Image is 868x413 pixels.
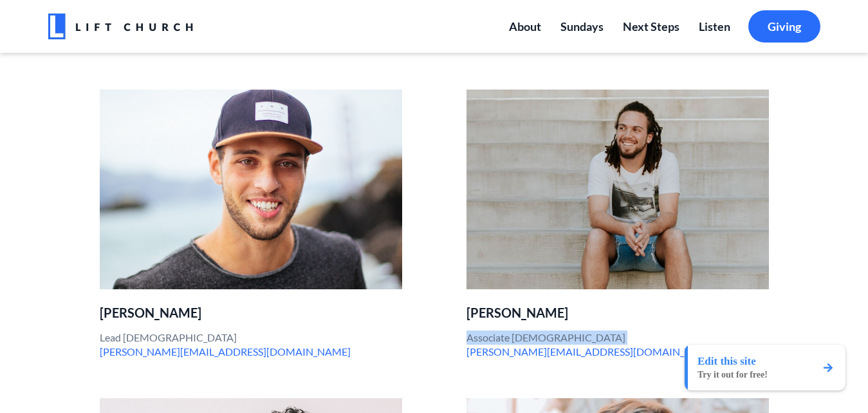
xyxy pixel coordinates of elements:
a: Sundays [551,10,613,43]
span: Giving [768,19,801,34]
p: [PERSON_NAME] [466,305,769,321]
a: [PERSON_NAME][EMAIL_ADDRESS][DOMAIN_NAME] [466,345,717,358]
span: Next Steps [623,19,679,34]
p: [PERSON_NAME] [100,305,402,321]
img: f8285b86-45a9-44dd-9bf9-f5882f6abba5.jpg [466,90,769,289]
span: Listen [699,19,730,34]
p: Associate [DEMOGRAPHIC_DATA] [466,331,769,360]
div: Edit this site [697,355,768,368]
p: Lead [DEMOGRAPHIC_DATA] [100,331,402,360]
span: Sundays [560,19,604,34]
img: fbe4bd4f-4bb8-4c57-9fff-e027aa0e365b.jpg [100,90,402,289]
div: Try it out for free! [697,370,768,380]
img: eda677c0-0064-4597-9736-a0f5d78829b0.jpg [48,10,193,43]
a: Next Steps [613,10,689,43]
a: Listen [689,10,740,43]
span: About [509,19,541,34]
a: About [499,10,551,43]
a: [PERSON_NAME][EMAIL_ADDRESS][DOMAIN_NAME] [100,345,351,358]
a: Edit this siteTry it out for free! [685,345,845,390]
a: Giving [748,10,820,43]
